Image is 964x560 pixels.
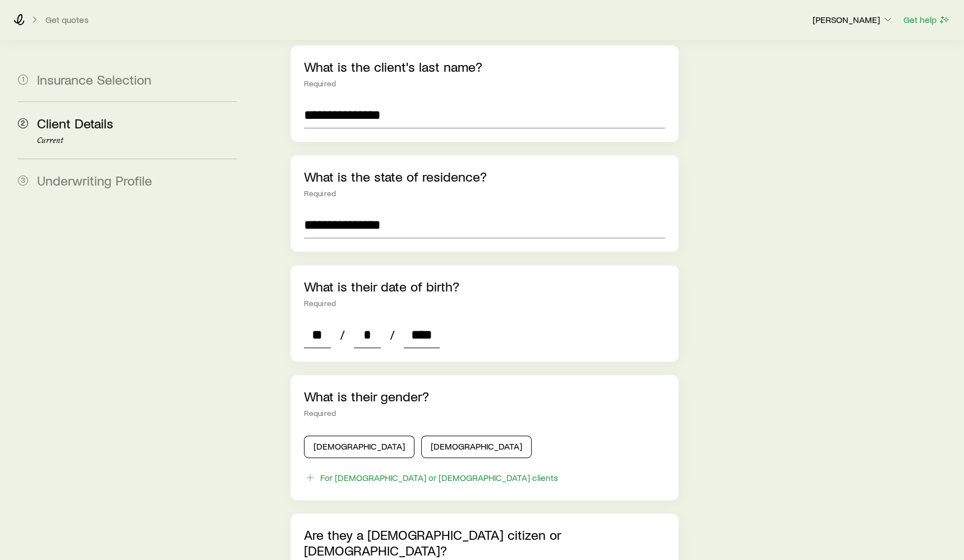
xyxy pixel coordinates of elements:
[304,471,559,484] button: For [DEMOGRAPHIC_DATA] or [DEMOGRAPHIC_DATA] clients
[304,436,414,458] button: [DEMOGRAPHIC_DATA]
[304,79,665,88] div: Required
[18,118,28,128] span: 2
[385,327,399,343] span: /
[37,136,237,145] p: Current
[304,189,665,198] div: Required
[37,71,151,87] span: Insurance Selection
[304,527,665,558] p: Are they a [DEMOGRAPHIC_DATA] citizen or [DEMOGRAPHIC_DATA]?
[903,13,951,26] button: Get help
[304,409,665,418] div: Required
[45,15,89,25] button: Get quotes
[335,327,349,343] span: /
[320,472,558,483] div: For [DEMOGRAPHIC_DATA] or [DEMOGRAPHIC_DATA] clients
[37,172,152,188] span: Underwriting Profile
[304,299,665,308] div: Required
[18,175,28,186] span: 3
[18,75,28,85] span: 1
[304,169,665,184] p: What is the state of residence?
[304,279,665,294] p: What is their date of birth?
[304,388,665,404] p: What is their gender?
[812,13,894,27] button: [PERSON_NAME]
[304,59,665,75] p: What is the client's last name?
[421,436,532,458] button: [DEMOGRAPHIC_DATA]
[813,14,893,25] p: [PERSON_NAME]
[37,115,113,131] span: Client Details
